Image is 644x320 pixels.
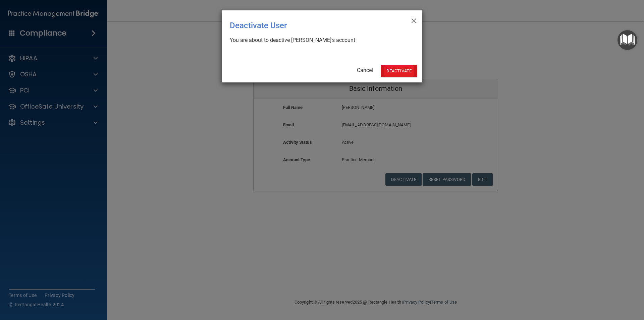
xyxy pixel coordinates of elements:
iframe: Drift Widget Chat Controller [528,272,636,299]
div: You are about to deactive [PERSON_NAME]'s account [230,37,409,44]
a: Cancel [357,67,373,73]
button: Deactivate [381,65,417,77]
button: Open Resource Center [618,30,637,50]
span: × [411,13,417,26]
div: Deactivate User [230,16,387,35]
